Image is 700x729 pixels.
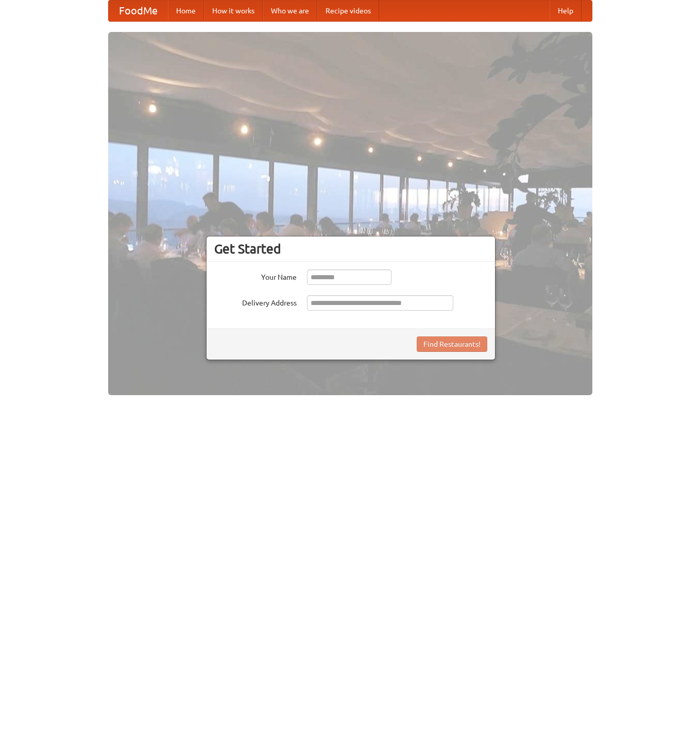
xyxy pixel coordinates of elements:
[109,1,168,21] a: FoodMe
[214,241,487,257] h3: Get Started
[214,269,297,282] label: Your Name
[317,1,379,21] a: Recipe videos
[263,1,317,21] a: Who we are
[417,336,487,352] button: Find Restaurants!
[204,1,263,21] a: How it works
[168,1,204,21] a: Home
[214,295,297,308] label: Delivery Address
[550,1,582,21] a: Help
